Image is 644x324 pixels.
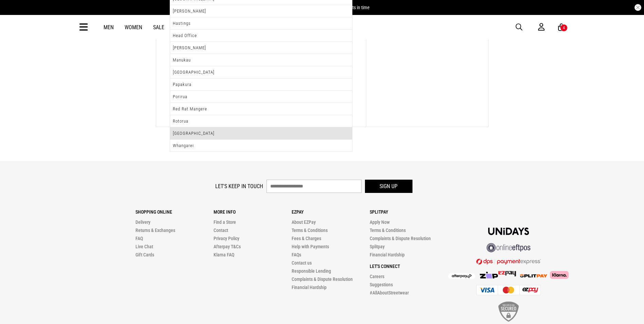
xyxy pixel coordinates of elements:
[370,274,384,279] a: Careers
[170,17,352,30] li: Hastings
[292,260,312,266] a: Contact us
[153,24,164,31] a: Sale
[170,91,352,103] li: Porirua
[135,219,150,225] a: Delivery
[476,285,541,295] img: Cards
[5,3,26,23] button: Open LiveChat chat widget
[170,66,352,78] li: [GEOGRAPHIC_DATA]
[370,219,390,225] a: Apply Now
[292,276,353,282] a: Complaints & Dispute Resolution
[170,140,352,151] li: Whangarei
[292,244,329,249] a: Help with Payments
[292,209,370,215] p: Ezpay
[370,244,385,249] a: Splitpay
[214,236,239,241] a: Privacy Policy
[558,24,565,31] a: 4
[370,228,406,233] a: Terms & Conditions
[170,42,352,54] li: [PERSON_NAME]
[215,183,263,190] label: Let's keep in touch
[125,24,142,31] a: Women
[486,243,531,252] img: online eftpos
[170,78,352,91] li: Papakura
[448,273,475,279] img: Afterpay
[370,252,405,257] a: Financial Hardship
[170,54,352,66] li: Manukau
[104,24,114,31] a: Men
[214,219,236,225] a: Find a Store
[370,282,393,287] a: Suggestions
[292,228,328,233] a: Terms & Conditions
[170,115,352,127] li: Rotorua
[365,180,412,193] button: Sign up
[476,258,541,265] img: DPS
[135,244,153,249] a: Live Chat
[135,209,214,215] p: Shopping Online
[214,228,228,233] a: Contact
[520,274,547,277] img: Splitpay
[170,5,352,17] li: [PERSON_NAME]
[370,264,448,269] p: Let's Connect
[170,103,352,115] li: Red Rat Mangere
[488,228,529,235] img: Unidays
[214,252,234,257] a: Klarna FAQ
[292,219,316,225] a: About EZPay
[563,25,565,30] div: 4
[170,30,352,42] li: Head Office
[498,302,519,322] img: SSL
[370,209,448,215] p: Splitpay
[498,271,516,276] img: Splitpay
[135,228,175,233] a: Returns & Exchanges
[292,285,327,290] a: Financial Hardship
[370,290,409,295] a: #AllAboutStreetwear
[292,252,301,257] a: FAQs
[214,244,241,249] a: Afterpay T&Cs
[370,236,431,241] a: Complaints & Dispute Resolution
[292,268,331,274] a: Responsible Lending
[547,271,569,278] img: Klarna
[214,209,292,215] p: More Info
[135,252,154,257] a: Gift Cards
[479,272,498,278] img: Zip
[135,236,143,241] a: FAQ
[292,236,321,241] a: Fees & Charges
[170,127,352,140] li: [GEOGRAPHIC_DATA]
